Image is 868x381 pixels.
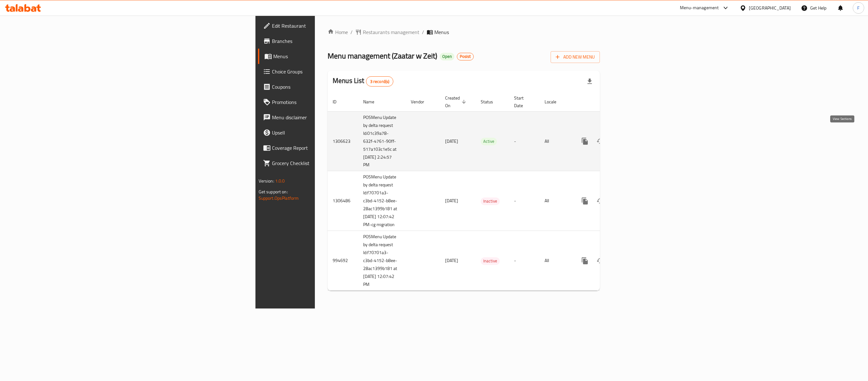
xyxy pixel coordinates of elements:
span: 1.0.0 [275,177,285,185]
td: All [539,111,572,171]
span: F [857,4,859,11]
span: Get support on: [259,188,288,196]
span: Coupons [272,83,395,91]
td: All [539,171,572,231]
span: Promotions [272,98,395,106]
span: [DATE] [445,137,458,145]
td: - [509,171,539,231]
span: Inactive [481,197,500,205]
td: - [509,111,539,171]
button: Change Status [593,134,608,149]
span: Version: [259,177,274,185]
span: Upsell [272,129,395,136]
td: All [539,231,572,291]
a: Choice Groups [258,64,400,79]
button: Add New Menu [551,51,600,63]
span: Choice Groups [272,68,395,75]
span: Active [481,138,497,145]
a: Support.OpsPlatform [259,194,299,202]
a: Upsell [258,125,400,140]
span: Add New Menu [556,53,595,61]
a: Edit Restaurant [258,18,400,33]
button: Change Status [593,193,608,209]
button: more [577,253,593,268]
div: Open [440,53,454,60]
a: Promotions [258,94,400,110]
nav: breadcrumb [328,28,600,36]
a: Branches [258,33,400,49]
div: Export file [582,74,597,89]
div: [GEOGRAPHIC_DATA] [749,4,791,11]
button: Change Status [593,253,608,268]
span: Inactive [481,257,500,265]
table: enhanced table [328,92,643,291]
a: Coupons [258,79,400,94]
span: Start Date [514,94,532,109]
td: - [509,231,539,291]
span: Menus [434,28,449,36]
span: Open [440,54,454,59]
h2: Menus List [333,76,393,87]
span: Created On [445,94,468,109]
span: Grocery Checklist [272,159,395,167]
div: Total records count [366,76,394,87]
span: 3 record(s) [366,79,393,85]
span: Menu disclaimer [272,114,395,121]
th: Actions [572,92,643,112]
span: Branches [272,37,395,45]
span: Status [481,98,501,106]
span: [DATE] [445,256,458,265]
a: Menus [258,49,400,64]
span: ID [333,98,345,106]
a: Grocery Checklist [258,156,400,171]
button: more [577,193,593,209]
button: more [577,134,593,149]
span: Name [363,98,383,106]
li: / [422,28,424,36]
span: Locale [545,98,565,106]
span: Coverage Report [272,144,395,152]
span: [DATE] [445,197,458,205]
div: Menu-management [680,4,719,12]
a: Coverage Report [258,140,400,156]
span: Edit Restaurant [272,22,395,30]
span: Posist [457,54,473,59]
a: Menu disclaimer [258,110,400,125]
span: Vendor [411,98,432,106]
span: Menus [273,52,395,60]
